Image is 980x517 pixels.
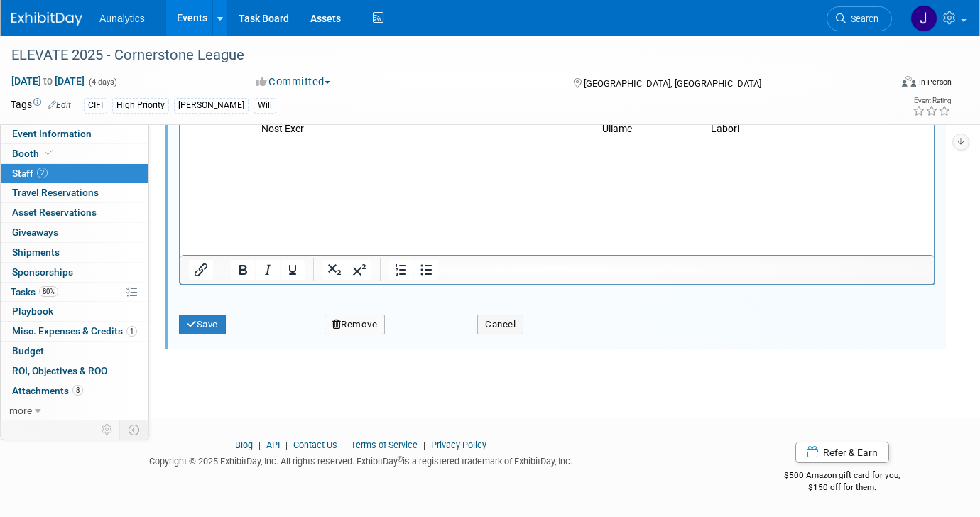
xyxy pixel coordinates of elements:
[282,440,291,450] span: |
[12,168,48,179] span: Staff
[339,440,349,450] span: |
[11,286,58,298] span: Tasks
[1,322,148,341] a: Misc. Expenses & Credits1
[12,227,58,238] span: Giveaways
[6,43,871,68] div: ELEVATE 2025 - Cornerstone League
[45,149,53,157] i: Booth reservation complete
[846,13,878,24] span: Search
[12,128,92,139] span: Event Information
[12,345,44,357] span: Budget
[795,442,889,463] a: Refer & Earn
[72,385,83,396] span: 8
[322,260,347,280] button: Subscript
[11,12,82,26] img: ExhibitDay
[902,76,916,87] img: Format-Inperson.png
[1,144,148,163] a: Booth
[584,78,761,89] span: [GEOGRAPHIC_DATA], [GEOGRAPHIC_DATA]
[12,187,99,198] span: Travel Reservations
[11,75,85,87] span: [DATE] [DATE]
[84,98,107,113] div: CIFI
[48,100,71,110] a: Edit
[87,77,117,87] span: (4 days)
[414,260,438,280] button: Bullet list
[95,420,120,439] td: Personalize Event Tab Strip
[12,207,97,218] span: Asset Reservations
[827,6,892,31] a: Search
[255,440,264,450] span: |
[39,286,58,297] span: 80%
[910,5,937,32] img: Julie Grisanti-Cieslak
[1,263,148,282] a: Sponsorships
[41,75,55,87] span: to
[266,440,280,450] a: API
[913,97,951,104] div: Event Rating
[293,440,337,450] a: Contact Us
[281,260,305,280] button: Underline
[12,148,55,159] span: Booth
[12,325,137,337] span: Misc. Expenses & Credits
[1,203,148,222] a: Asset Reservations
[12,305,53,317] span: Playbook
[347,260,371,280] button: Superscript
[477,315,523,334] button: Cancel
[12,365,107,376] span: ROI, Objectives & ROO
[1,223,148,242] a: Giveaways
[12,246,60,258] span: Shipments
[918,77,952,87] div: In-Person
[1,124,148,143] a: Event Information
[1,164,148,183] a: Staff2
[398,455,403,463] sup: ®
[1,361,148,381] a: ROI, Objectives & ROO
[732,460,952,493] div: $500 Amazon gift card for you,
[1,342,148,361] a: Budget
[431,440,486,450] a: Privacy Policy
[189,260,213,280] button: Insert/edit link
[112,98,169,113] div: High Priority
[1,381,148,401] a: Attachments8
[11,97,71,114] td: Tags
[174,98,249,113] div: [PERSON_NAME]
[179,315,226,334] button: Save
[1,243,148,262] a: Shipments
[1,401,148,420] a: more
[9,405,32,416] span: more
[420,440,429,450] span: |
[732,481,952,494] div: $150 off for them.
[37,168,48,178] span: 2
[251,75,336,89] button: Committed
[256,260,280,280] button: Italic
[12,385,83,396] span: Attachments
[231,260,255,280] button: Bold
[812,74,952,95] div: Event Format
[1,183,148,202] a: Travel Reservations
[11,452,711,468] div: Copyright © 2025 ExhibitDay, Inc. All rights reserved. ExhibitDay is a registered trademark of Ex...
[12,266,73,278] span: Sponsorships
[1,302,148,321] a: Playbook
[1,283,148,302] a: Tasks80%
[325,315,386,334] button: Remove
[126,326,137,337] span: 1
[351,440,418,450] a: Terms of Service
[389,260,413,280] button: Numbered list
[99,13,145,24] span: Aunalytics
[235,440,253,450] a: Blog
[254,98,276,113] div: Will
[120,420,149,439] td: Toggle Event Tabs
